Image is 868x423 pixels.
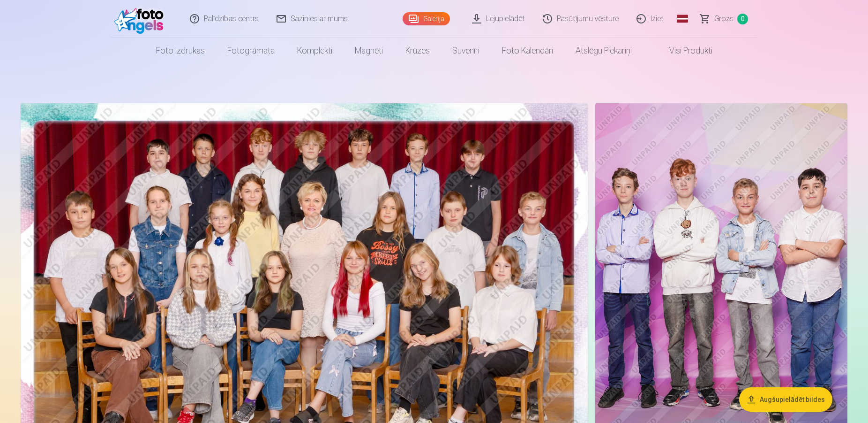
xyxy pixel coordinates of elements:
span: Grozs [714,13,733,24]
a: Foto izdrukas [145,38,216,64]
a: Galerija [403,12,450,25]
a: Atslēgu piekariņi [564,38,643,64]
a: Magnēti [344,38,394,64]
span: 0 [737,14,748,24]
button: Augšupielādēt bildes [739,387,832,412]
a: Fotogrāmata [216,38,286,64]
a: Suvenīri [441,38,491,64]
a: Krūzes [394,38,441,64]
a: Komplekti [286,38,344,64]
a: Visi produkti [643,38,724,64]
img: /fa1 [114,4,168,34]
a: Foto kalendāri [491,38,564,64]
